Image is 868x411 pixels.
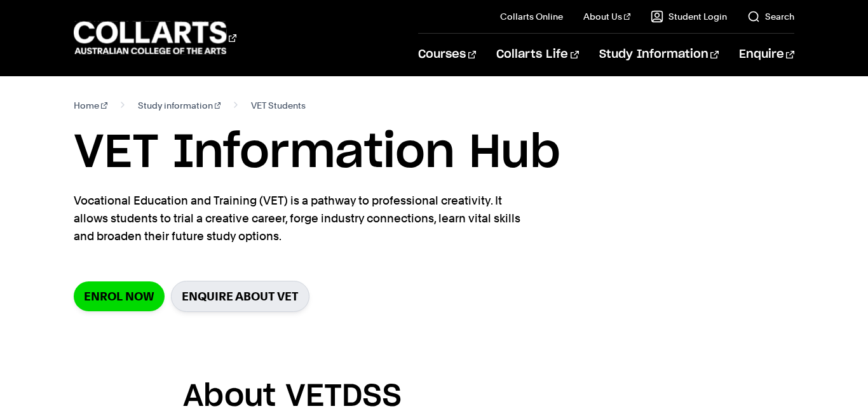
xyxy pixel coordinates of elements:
[651,10,727,23] a: Student Login
[496,34,578,76] a: Collarts Life
[251,97,306,114] span: VET Students
[583,10,630,23] a: About Us
[74,20,236,56] div: Go to homepage
[138,97,221,114] a: Study information
[171,281,309,312] a: Enquire about VET
[500,10,563,23] a: Collarts Online
[599,34,719,76] a: Study Information
[74,281,165,311] a: Enrol Now
[747,10,794,23] a: Search
[739,34,794,76] a: Enquire
[74,97,107,114] a: Home
[74,125,794,182] h1: VET Information Hub
[418,34,476,76] a: Courses
[74,192,538,245] p: Vocational Education and Training (VET) is a pathway to professional creativity. It allows studen...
